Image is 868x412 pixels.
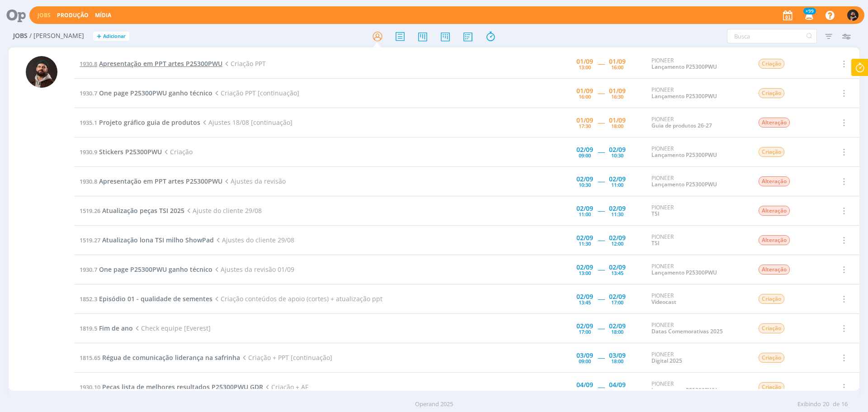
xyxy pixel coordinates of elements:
[651,204,745,218] div: PIONEER
[651,57,745,71] div: PIONEER
[95,11,111,19] a: Mídia
[651,116,745,129] div: PIONEER
[759,59,784,69] span: Criação
[611,182,623,187] div: 11:00
[263,383,308,391] span: Criação + AF
[99,265,212,274] span: One page P25300PWU ganho técnico
[579,182,591,187] div: 10:30
[54,12,91,19] button: Produção
[651,386,717,394] a: Lançamento P25300PWU
[803,8,816,14] span: +99
[651,122,712,129] a: Guia de produtos 26-27
[611,94,623,99] div: 16:30
[598,353,604,362] span: -----
[579,94,591,99] div: 16:00
[576,323,593,329] div: 02/09
[598,147,604,156] span: -----
[651,381,745,394] div: PIONEER
[99,294,212,303] span: Episódio 01 - qualidade de sementes
[80,60,97,68] span: 1930.8
[80,324,97,332] span: 1819.5
[579,153,591,158] div: 09:00
[651,269,717,276] a: Lançamento P25300PWU
[759,206,790,216] span: Alteração
[598,294,604,303] span: -----
[609,352,626,359] div: 03/09
[598,265,604,274] span: -----
[598,118,604,127] span: -----
[97,32,101,41] span: +
[99,177,222,185] span: Apresentação em PPT artes P25300PWU
[80,89,97,97] span: 1930.7
[102,236,214,244] span: Atualização lona TSI milho ShowPad
[598,89,604,97] span: -----
[103,33,126,39] span: Adicionar
[80,265,212,274] a: 1930.7One page P25300PWU ganho técnico
[80,59,222,68] a: 1930.8Apresentação em PPT artes P25300PWU
[212,265,294,274] span: Ajustes da revisão 01/09
[651,263,745,276] div: PIONEER
[651,92,717,100] a: Lançamento P25300PWU
[80,353,240,362] a: 1815.65Régua de comunicação liderança na safrinha
[80,236,214,244] a: 1519.27Atualização lona TSI milho ShowPad
[598,206,604,215] span: -----
[92,12,114,19] button: Mídia
[80,354,100,362] span: 1815.65
[759,294,784,304] span: Criação
[222,59,266,68] span: Criação PPT
[727,29,817,43] input: Busca
[609,264,626,270] div: 02/09
[759,176,790,186] span: Alteração
[611,212,623,217] div: 11:30
[80,147,162,156] a: 1930.9Stickers P25300PWU
[609,294,626,300] div: 02/09
[214,236,294,244] span: Ajustes do cliente 29/08
[576,58,593,65] div: 01/09
[651,87,745,100] div: PIONEER
[576,235,593,241] div: 02/09
[651,151,717,159] a: Lançamento P25300PWU
[80,383,263,391] a: 1930.10Peças lista de melhores resultados P25300PWU GDR
[651,322,745,335] div: PIONEER
[651,293,745,306] div: PIONEER
[651,210,660,218] a: TSI
[651,175,745,188] div: PIONEER
[579,212,591,217] div: 11:00
[13,32,28,40] span: Jobs
[80,206,184,215] a: 1519.26Atualização peças TSI 2025
[576,352,593,359] div: 03/09
[80,383,100,391] span: 1930.10
[579,359,591,364] div: 09:00
[598,383,604,391] span: -----
[598,59,604,68] span: -----
[576,117,593,123] div: 01/09
[212,89,299,97] span: Criação PPT [continuação]
[200,118,292,127] span: Ajustes 18/08 [continuação]
[80,177,97,185] span: 1930.8
[579,270,591,275] div: 13:00
[598,236,604,244] span: -----
[841,400,848,409] span: 16
[651,357,682,365] a: Digital 2025
[759,88,784,98] span: Criação
[99,59,222,68] span: Apresentação em PPT artes P25300PWU
[651,351,745,365] div: PIONEER
[99,324,133,332] span: Fim de ano
[80,118,200,127] a: 1935.1Projeto gráfico guia de produtos
[80,148,97,156] span: 1930.9
[80,324,133,332] a: 1819.5Fim de ano
[609,176,626,182] div: 02/09
[579,123,591,128] div: 17:30
[93,32,129,41] button: +Adicionar
[576,176,593,182] div: 02/09
[759,323,784,333] span: Criação
[80,118,97,127] span: 1935.1
[162,147,193,156] span: Criação
[759,382,784,392] span: Criação
[611,241,623,246] div: 12:00
[609,323,626,329] div: 02/09
[611,153,623,158] div: 10:30
[80,177,222,185] a: 1930.8Apresentação em PPT artes P25300PWU
[212,294,382,303] span: Criação conteúdos de apoio (cortes) + atualização ppt
[609,88,626,94] div: 01/09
